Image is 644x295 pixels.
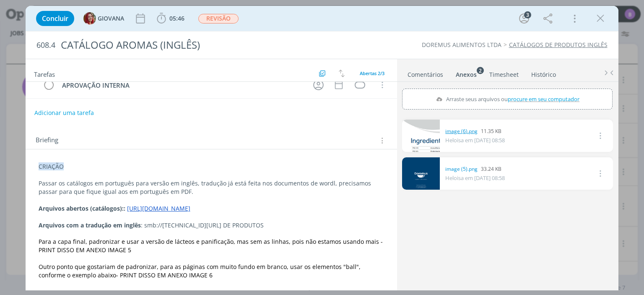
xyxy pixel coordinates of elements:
span: Tarefas [34,68,55,78]
a: Timesheet [489,67,519,79]
a: Histórico [531,67,556,79]
button: REVISÃO [198,13,239,24]
span: 608.4 [36,41,55,50]
span: Abertas 2/3 [360,70,384,76]
p: Passar os catálogos em português para versão em inglês, tradução já está feita nos documentos de ... [39,179,384,196]
span: Concluir [42,15,68,22]
span: 05:46 [169,14,184,22]
div: CATÁLOGO AROMAS (INGLÊS) [57,35,366,55]
span: - PRINT DISSO EM ANEXO IMAGE 6 [116,271,213,279]
label: Arraste seus arquivos ou [433,94,582,104]
span: Heloisa em [DATE] 08:58 [445,136,505,144]
div: 3 [524,11,531,18]
span: Para a capa final, padronizar e usar a versão de lácteos e panificação, mas sem as linhas, pois n... [39,238,384,254]
a: image (6).png [445,128,478,135]
span: REVISÃO [198,14,239,23]
a: CATÁLOGOS DE PRODUTOS INGLÊS [509,41,608,49]
p: : smb://[TECHNICAL_ID][URL] DE PRODUTOS [39,221,384,230]
span: procure em seu computador [508,95,580,103]
strong: Arquivos abertos (catálogos):: [39,204,125,212]
div: 33.24 KB [445,165,505,173]
a: Comentários [407,67,444,79]
span: GIOVANA [98,16,124,21]
button: 3 [517,12,531,25]
div: dialog [26,6,618,290]
button: Adicionar uma tarefa [34,105,94,120]
sup: 2 [477,67,484,74]
div: APROVAÇÃO INTERNA [58,80,305,91]
div: Anexos [456,70,477,79]
a: [URL][DOMAIN_NAME] [127,204,190,212]
button: Concluir [36,11,74,26]
span: Heloisa em [DATE] 08:58 [445,174,505,182]
button: 05:46 [155,12,187,25]
img: G [83,12,96,25]
a: image (5).png [445,165,478,173]
div: 11.35 KB [445,128,505,135]
button: GGIOVANA [83,12,124,25]
span: Outro ponto que gostariam de padronizar, para as páginas com muito fundo em branco, usar os eleme... [39,263,362,279]
img: arrow-down-up.svg [339,70,345,77]
strong: Arquivos com a tradução em inglês [39,221,141,229]
span: CRIAÇÃO [39,162,64,170]
a: DOREMUS ALIMENTOS LTDA [422,41,501,49]
span: Briefing [36,135,58,146]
